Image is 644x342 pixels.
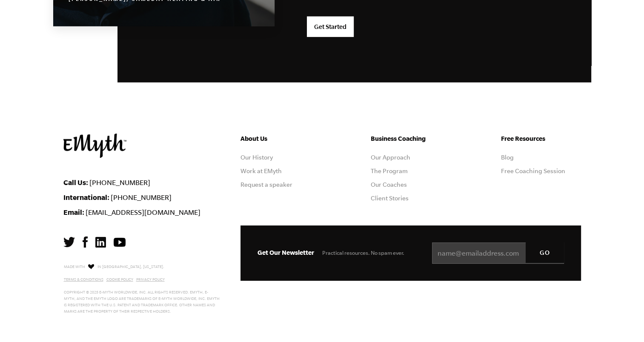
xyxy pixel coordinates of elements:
[106,277,133,282] a: Cookie Policy
[501,154,514,161] a: Blog
[258,249,314,256] span: Get Our Newsletter
[371,181,407,188] a: Our Coaches
[88,264,94,269] img: Love
[240,181,292,188] a: Request a speaker
[63,178,88,186] strong: Call Us:
[89,179,150,186] a: [PHONE_NUMBER]
[501,168,565,174] a: Free Coaching Session
[83,237,88,248] img: Facebook
[86,208,200,216] a: [EMAIL_ADDRESS][DOMAIN_NAME]
[307,17,354,37] a: Get Started
[322,250,404,256] span: Practical resources. No spam ever.
[371,134,451,144] h5: Business Coaching
[501,134,581,144] h5: Free Resources
[63,237,75,247] img: Twitter
[64,277,103,282] a: Terms & Conditions
[95,237,106,248] img: LinkedIn
[64,262,220,315] p: Made with in [GEOGRAPHIC_DATA], [US_STATE]. Copyright © 2025 E-Myth Worldwide, Inc. All rights re...
[526,242,564,263] input: GO
[371,168,408,174] a: The Program
[63,134,126,158] img: EMyth
[601,301,644,342] iframe: Chat Widget
[63,208,84,216] strong: Email:
[136,277,165,282] a: Privacy Policy
[240,134,321,144] h5: About Us
[371,154,410,161] a: Our Approach
[240,154,273,161] a: Our History
[371,195,409,202] a: Client Stories
[111,194,172,201] a: [PHONE_NUMBER]
[114,238,126,247] img: YouTube
[240,168,282,174] a: Work at EMyth
[432,242,564,264] input: name@emailaddress.com
[63,193,109,201] strong: International:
